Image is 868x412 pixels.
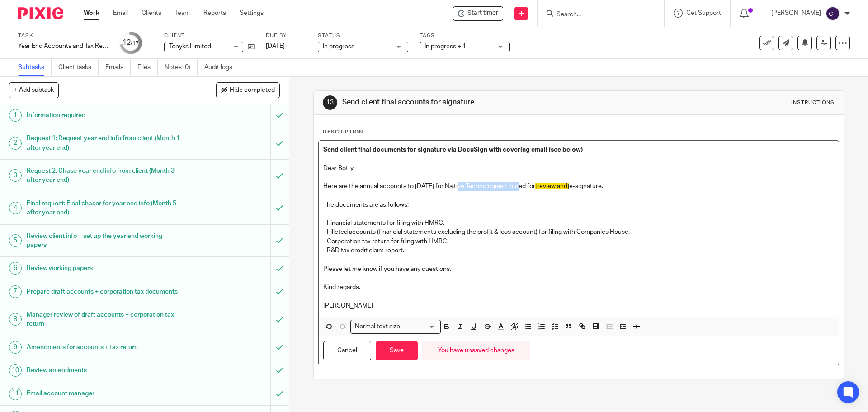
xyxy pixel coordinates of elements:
a: Subtasks [18,59,52,76]
a: Work [84,9,99,18]
img: svg%3E [826,6,840,21]
p: - R&D tax credit claim report. [323,246,834,255]
a: Reports [203,9,226,18]
p: Please let me know if you have any questions. [323,265,834,274]
h1: Information required [27,109,183,122]
button: + Add subtask [9,82,59,98]
div: Year End Accounts and Tax Return [18,42,108,51]
h1: Review client info + set up the year end working papers [27,229,183,252]
div: 9 [9,341,22,354]
p: - Corporation tax return for filing with HMRC. [323,237,834,246]
p: [PERSON_NAME] [323,292,834,310]
div: 8 [9,313,22,326]
div: 6 [9,262,22,275]
button: Hide completed [216,82,280,98]
p: Description [323,128,363,136]
strong: Send client final documents for signature via DocuSign with covering email (see below) [323,147,583,153]
div: 3 [9,169,22,182]
p: Dear Botty, [323,154,834,173]
span: In progress [323,43,354,50]
label: Due by [266,32,307,39]
div: Search for option [350,320,441,334]
span: [DATE] [266,43,285,49]
button: Save [376,341,418,360]
img: Pixie [18,7,63,19]
div: 10 [9,364,22,377]
a: Notes (0) [165,59,198,76]
label: Tags [420,32,510,39]
a: Audit logs [204,59,239,76]
div: 1 [9,109,22,122]
div: 4 [9,202,22,214]
h1: Request 1: Request year end info from client (Month 1 after year end) [27,132,183,155]
small: /17 [131,41,139,46]
label: Status [318,32,408,39]
a: Email [113,9,128,18]
h1: Review working papers [27,261,183,275]
a: Settings [240,9,264,18]
input: Search [556,11,637,19]
span: Start timer [467,9,498,18]
div: 13 [323,95,337,110]
p: Here are the annual accounts to [DATE] for Naitive Technologies Limited for e-signature. [323,182,834,191]
h1: Request 2: Chase year end info from client (Month 3 after year end) [27,164,183,187]
a: Emails [105,59,131,76]
div: 2 [9,137,22,150]
input: Search for option [403,322,435,331]
span: In progress + 1 [425,43,466,50]
div: 11 [9,388,22,400]
h1: Manager review of draft accounts + corporation tax return [27,308,183,331]
p: The documents are as follows: [323,200,834,209]
div: You have unsaved changes [422,341,530,360]
div: 7 [9,285,22,298]
h1: Amendments for accounts + tax return [27,341,183,354]
span: [review and] [535,183,569,189]
p: - Filleted accounts (financial statements excluding the profit & loss account) for filing with Co... [323,227,834,237]
a: Team [175,9,190,18]
div: Instructions [791,99,835,106]
p: - Financial statements for filing with HMRC. [323,209,834,228]
a: Client tasks [58,59,99,76]
span: Get Support [686,10,721,16]
p: [PERSON_NAME] [771,9,821,18]
a: Clients [142,9,161,18]
h1: Final request: Final chaser for year end info (Month 5 after year end) [27,197,183,220]
span: Normal text size [353,322,402,331]
h1: Send client final accounts for signature [342,98,598,107]
p: Kind regards, [323,283,834,292]
label: Client [164,32,255,39]
h1: Review amendments [27,364,183,377]
span: Tenyks Limited [169,43,211,50]
span: Hide completed [230,87,275,94]
h1: Prepare draft accounts + corporation tax documents [27,285,183,298]
h1: Email account manager [27,387,183,400]
div: 12 [123,38,139,48]
button: Cancel [323,341,371,360]
label: Task [18,32,108,39]
div: 5 [9,234,22,247]
a: Files [137,59,158,76]
div: Tenyks Limited - Year End Accounts and Tax Return [453,6,503,21]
